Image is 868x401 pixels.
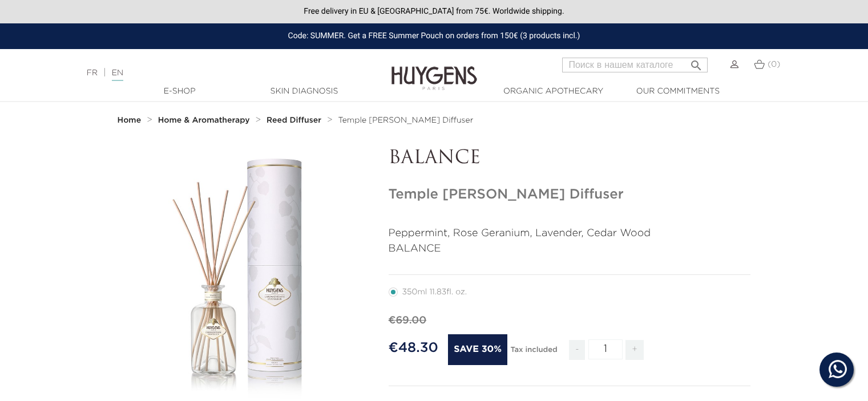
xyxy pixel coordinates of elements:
[389,187,751,203] h1: Temple [PERSON_NAME] Diffuser
[81,66,353,80] div: |
[123,86,237,98] a: E-Shop
[686,54,706,70] button: 
[118,116,144,125] a: Home
[389,287,481,297] label: 350ml 11.83fl. oz.
[496,86,611,98] a: Organic Apothecary
[389,148,751,169] p: BALANCE
[87,69,98,77] a: FR
[267,116,324,125] a: Reed Diffuser
[689,55,703,69] i: 
[625,340,644,360] span: +
[389,241,751,257] p: BALANCE
[588,339,623,359] input: Количество
[768,60,780,68] span: (0)
[389,341,438,355] span: €48.30
[158,116,253,125] a: Home & Aromatherapy
[510,338,557,368] div: Tax included
[569,340,585,360] span: -
[389,226,751,241] p: Peppermint, Rose Geranium, Lavender, Cedar Wood
[247,86,361,98] a: Skin Diagnosis
[118,116,142,124] strong: Home
[621,86,735,98] a: Our commitments
[389,315,427,326] span: €69.00
[112,69,123,81] a: EN
[158,116,250,124] strong: Home & Aromatherapy
[391,48,477,92] img: Гюйгенс
[448,334,507,365] span: Save 30%
[562,58,708,72] input: Поиск
[338,116,474,125] a: Temple [PERSON_NAME] Diffuser
[267,116,321,124] strong: Reed Diffuser
[338,116,474,124] span: Temple [PERSON_NAME] Diffuser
